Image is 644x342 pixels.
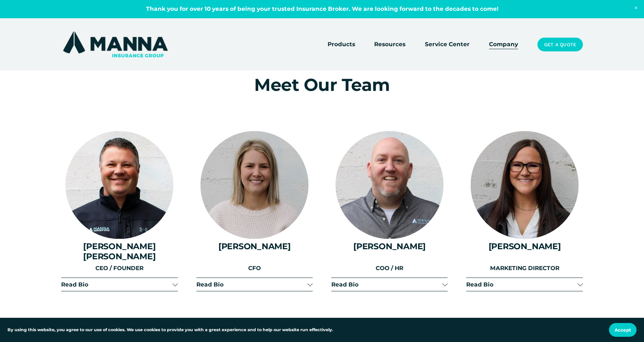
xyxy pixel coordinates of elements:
button: Read Bio [61,278,177,291]
a: Company [489,39,518,50]
h4: [PERSON_NAME] [PERSON_NAME] [61,241,177,261]
h4: [PERSON_NAME] [196,241,313,251]
h4: [PERSON_NAME] [331,241,448,251]
p: By using this website, you agree to our use of cookies. We use cookies to provide you with a grea... [7,327,333,333]
button: Read Bio [466,278,583,291]
span: Resources [374,40,405,49]
p: COO / HR [331,264,448,273]
span: Meet Our Team [254,74,390,95]
span: Read Bio [61,281,172,288]
a: Get a Quote [537,38,583,52]
img: Manna Insurance Group [61,30,170,59]
h4: [PERSON_NAME] [466,241,583,251]
button: Accept [609,323,637,337]
span: Read Bio [331,281,442,288]
a: folder dropdown [328,39,355,50]
p: CFO [196,264,313,273]
span: Read Bio [466,281,577,288]
span: Read Bio [196,281,307,288]
a: Service Center [425,39,470,50]
p: CEO / FOUNDER [61,264,177,273]
button: Read Bio [196,278,313,291]
p: MARKETING DIRECTOR [466,264,583,273]
a: folder dropdown [374,39,405,50]
span: Accept [615,327,631,333]
button: Read Bio [331,278,448,291]
span: Products [328,40,355,49]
